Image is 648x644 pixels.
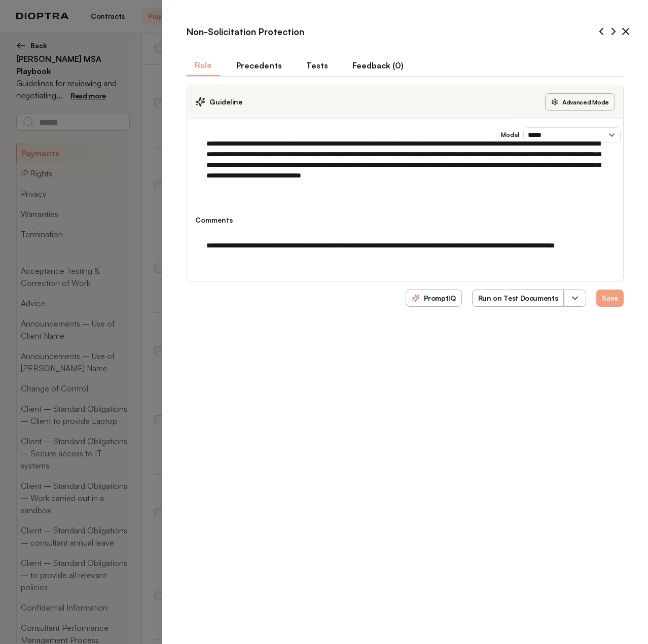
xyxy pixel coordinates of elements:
[523,127,621,142] select: Model
[298,55,336,76] button: Tests
[187,55,220,76] button: Rule
[596,290,624,307] button: Save
[406,290,462,307] button: PromptIQ
[195,215,616,225] h3: Comments
[195,97,242,107] div: Guideline
[228,55,290,76] button: Precedents
[178,16,312,47] h3: Non-Solicitation Protection
[501,131,519,139] h3: Model
[472,290,564,307] button: Run on Test Documents
[545,93,615,111] button: Advanced Mode
[344,55,412,76] button: Feedback (0)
